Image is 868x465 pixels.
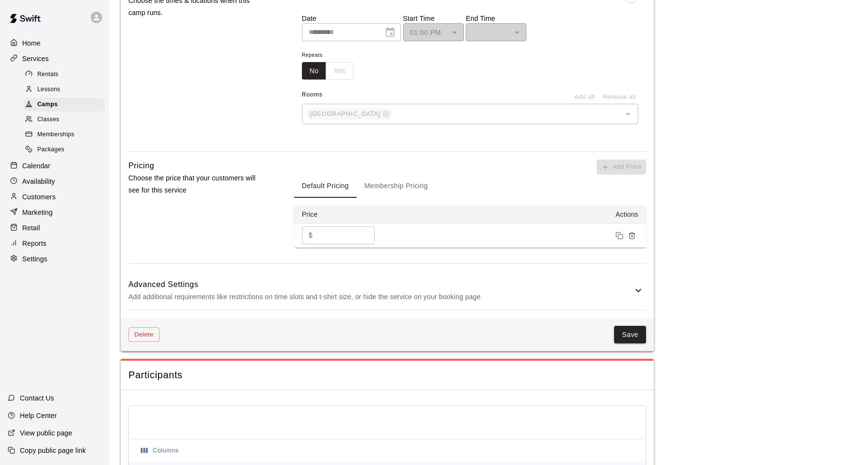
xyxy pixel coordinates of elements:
h6: Pricing [128,160,154,172]
h6: Advanced Settings [128,278,632,291]
p: Copy public page link [20,446,86,455]
a: Marketing [8,205,101,220]
a: Retail [8,221,101,235]
p: Help Center [20,411,57,420]
div: Advanced SettingsAdd additional requirements like restrictions on time slots and t-shirt size, or... [128,272,646,310]
a: Calendar [8,159,101,173]
button: Delete [128,327,159,342]
span: Classes [37,115,59,125]
p: Home [22,38,41,48]
p: $ [309,230,313,241]
span: Rooms [302,91,323,98]
div: outlined button group [302,62,353,80]
a: Camps [23,97,109,112]
th: Price [294,206,391,224]
p: Services [22,54,49,64]
p: Contact Us [20,393,54,403]
a: Packages [23,143,109,158]
div: Rentals [23,68,105,81]
a: Memberships [23,128,109,143]
a: Settings [8,252,101,266]
p: Reports [22,239,47,248]
span: Repeats [302,49,361,62]
button: Membership Pricing [357,175,436,198]
p: Add additional requirements like restrictions on time slots and t-shirt size, or hide the service... [128,291,632,303]
th: Actions [391,206,646,224]
button: Select columns [139,443,181,458]
a: Lessons [23,82,109,97]
button: Remove price [626,229,638,242]
span: Packages [37,145,64,155]
p: Marketing [22,208,53,217]
div: Camps [23,98,105,112]
div: Memberships [23,128,105,142]
button: Default Pricing [294,175,357,198]
a: Customers [8,190,101,204]
span: Memberships [37,130,74,140]
button: No [302,62,327,80]
p: Date [302,14,401,23]
a: Classes [23,112,109,128]
span: Camps [37,100,58,110]
div: Packages [23,143,105,157]
span: Participants [128,369,646,382]
p: Choose the price that your customers will see for this service [128,172,263,196]
a: Availability [8,174,101,189]
p: Retail [22,223,40,233]
p: Start Time [403,14,464,23]
p: Customers [22,192,56,202]
p: End Time [466,14,526,23]
a: Services [8,51,101,66]
div: Classes [23,113,105,127]
a: Reports [8,236,101,251]
a: Rentals [23,67,109,82]
span: Rentals [37,70,59,80]
p: View public page [20,428,72,438]
span: Lessons [37,85,61,95]
button: Duplicate price [613,229,626,242]
a: Home [8,36,101,50]
p: Availability [22,176,55,186]
div: Lessons [23,83,105,96]
p: Calendar [22,161,50,171]
button: Save [614,326,646,344]
p: Settings [22,254,47,264]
